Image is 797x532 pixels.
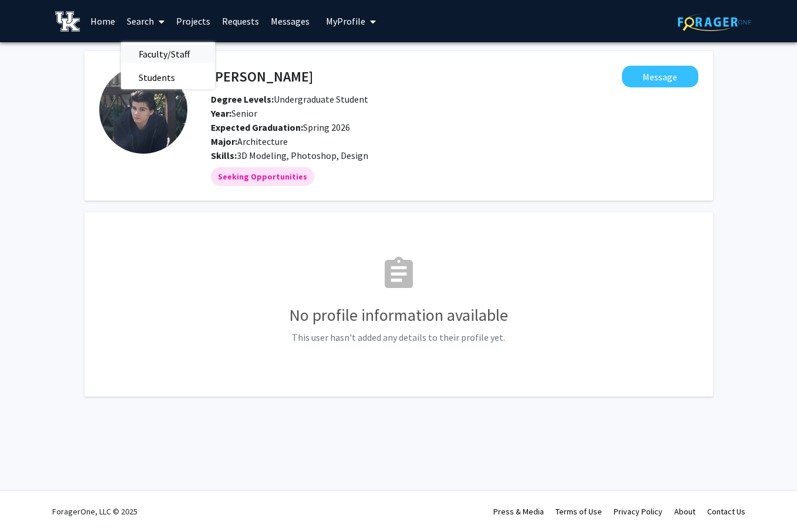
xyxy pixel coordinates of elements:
[237,135,288,147] span: Architecture
[211,150,237,161] b: Skills:
[85,212,713,397] fg-card: No Profile Information
[211,93,274,105] b: Degree Levels:
[121,69,215,86] a: Students
[99,66,187,154] img: Profile Picture
[211,135,237,147] b: Major:
[622,66,698,87] button: Message Zeke Elmore
[211,167,314,186] mat-chip: Seeking Opportunities
[99,330,698,344] p: This user hasn't added any details to their profile yet.
[55,11,80,32] img: University of Kentucky Logo
[493,506,544,517] a: Press & Media
[678,13,751,31] img: ForagerOne Logo
[614,506,663,517] a: Privacy Policy
[52,491,137,532] div: ForagerOne, LLC © 2025
[121,45,215,63] a: Faculty/Staff
[265,1,315,42] a: Messages
[9,479,50,523] iframe: Chat
[99,306,698,326] h3: No profile information available
[170,1,216,42] a: Projects
[211,107,231,119] b: Year:
[326,15,365,27] span: My Profile
[211,107,257,119] span: Senior
[216,1,265,42] a: Requests
[211,121,350,133] span: Spring 2026
[211,66,313,87] h4: [PERSON_NAME]
[121,42,207,66] span: Faculty/Staff
[121,66,193,89] span: Students
[211,121,303,133] b: Expected Graduation:
[380,255,418,293] mat-icon: assignment
[237,150,368,161] span: 3D Modeling, Photoshop, Design
[707,506,745,517] a: Contact Us
[211,93,368,105] span: Undergraduate Student
[121,1,170,42] a: Search
[85,1,121,42] a: Home
[674,506,695,517] a: About
[556,506,602,517] a: Terms of Use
